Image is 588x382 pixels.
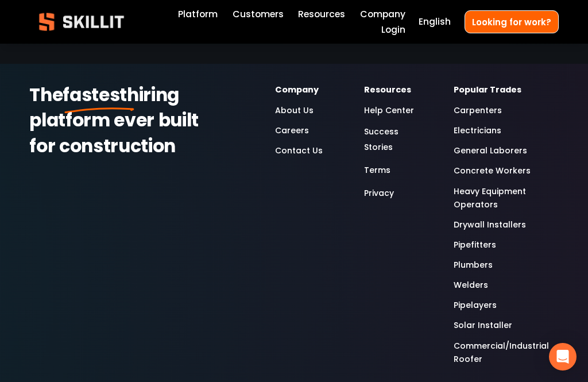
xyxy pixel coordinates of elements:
a: Welders [454,279,488,292]
a: Company [360,7,405,22]
strong: Popular Trades [454,83,521,98]
a: Looking for work? [465,10,559,33]
a: Plumbers [454,258,493,272]
a: Customers [233,7,284,22]
strong: Company [275,83,319,98]
span: Resources [298,7,345,21]
a: Electricians [454,124,501,137]
span: English [419,15,451,29]
a: Pipefitters [454,238,496,252]
a: Platform [178,7,218,22]
a: Privacy [364,186,394,201]
strong: The [29,81,63,112]
a: Terms [364,163,390,178]
a: Login [381,22,405,37]
strong: fastest [63,81,127,112]
div: language picker [419,14,451,30]
a: Careers [275,124,309,137]
a: Solar Installer [454,319,512,332]
a: folder dropdown [298,7,345,22]
a: Heavy Equipment Operators [454,185,559,211]
a: General Laborers [454,144,527,157]
a: Drywall Installers [454,218,526,231]
strong: Resources [364,83,411,98]
a: Success Stories [364,124,425,155]
a: Commercial/Industrial Roofer [454,339,559,366]
a: Concrete Workers [454,164,531,178]
img: Skillit [29,5,134,39]
a: About Us [275,104,314,117]
a: Pipelayers [454,299,497,312]
a: Help Center [364,104,414,117]
a: Carpenters [454,104,502,117]
a: Contact Us [275,144,323,157]
strong: hiring platform ever built for construction [29,81,203,163]
div: Open Intercom Messenger [549,343,577,371]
